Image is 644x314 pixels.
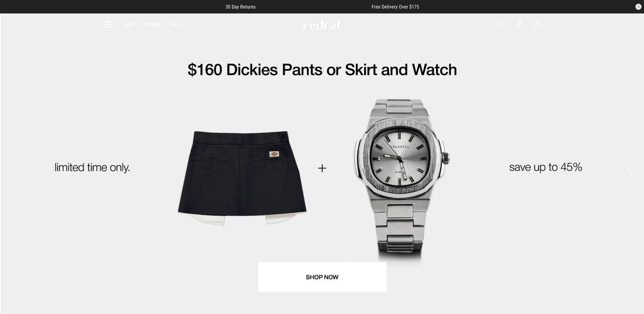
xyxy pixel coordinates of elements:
span: Free Delivery Over $175 [372,4,419,10]
iframe: Customer reviews powered by Trustpilot [268,4,359,10]
button: Next slide [626,168,634,181]
a: Sale [170,22,180,28]
span: 30 Day Returns [226,4,256,10]
button: Previous slide [10,168,18,181]
img: Redrat logo [303,20,343,29]
a: Women [144,22,160,28]
a: Men [125,22,134,28]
